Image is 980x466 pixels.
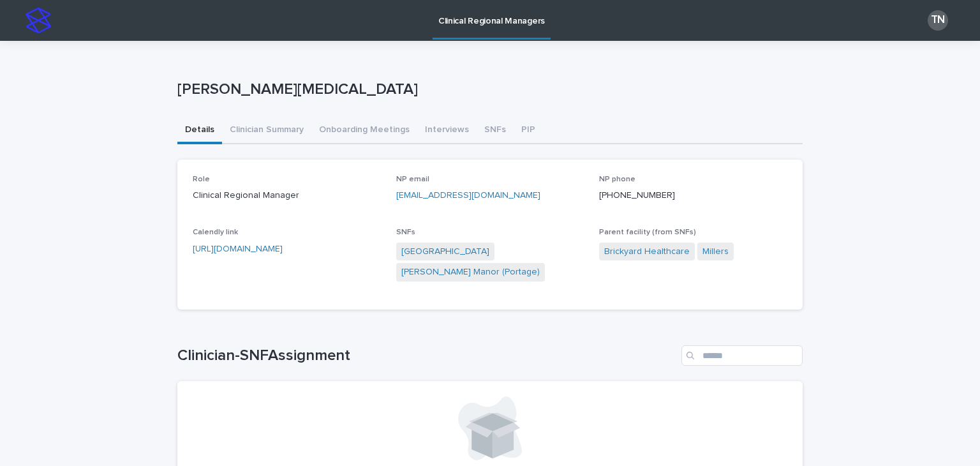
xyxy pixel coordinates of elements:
[177,80,798,99] p: [PERSON_NAME][MEDICAL_DATA]
[681,345,803,366] input: Search
[26,8,51,33] img: stacker-logo-s-only.png
[477,117,514,144] button: SNFs
[311,117,417,144] button: Onboarding Meetings
[417,117,477,144] button: Interviews
[401,245,489,259] a: [GEOGRAPHIC_DATA]
[599,176,635,183] span: NP phone
[599,229,696,236] span: Parent facility (from SNFs)
[193,189,381,202] p: Clinical Regional Manager
[396,176,429,183] span: NP email
[193,229,238,236] span: Calendly link
[928,10,948,31] div: TN
[604,245,690,259] a: Brickyard Healthcare
[222,117,311,144] button: Clinician Summary
[193,244,283,253] a: [URL][DOMAIN_NAME]
[702,245,729,259] a: Millers
[193,176,210,183] span: Role
[401,266,540,279] a: [PERSON_NAME] Manor (Portage)
[599,191,675,200] a: [PHONE_NUMBER]
[177,347,676,365] h1: Clinician-SNFAssignment
[177,117,222,144] button: Details
[514,117,543,144] button: PIP
[396,191,540,200] a: [EMAIL_ADDRESS][DOMAIN_NAME]
[396,229,415,236] span: SNFs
